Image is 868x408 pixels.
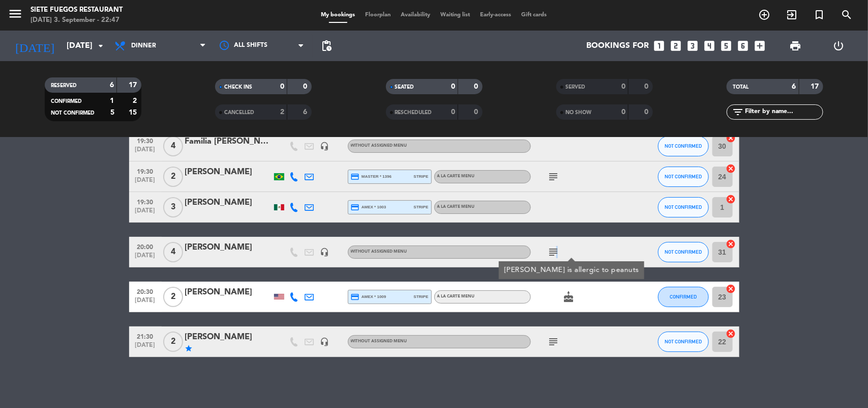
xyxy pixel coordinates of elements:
[658,242,709,262] button: NOT CONFIRMED
[31,5,123,15] div: Siete Fuegos Restaurant
[351,292,386,302] span: amex * 1009
[304,83,310,90] strong: 0
[414,173,429,180] span: stripe
[320,337,330,346] i: headset_mic
[475,12,517,18] span: Early-access
[8,35,62,57] i: [DATE]
[841,9,853,21] i: search
[133,134,158,146] span: 19:30
[133,97,139,104] strong: 2
[31,15,123,25] div: [DATE] 3. September - 22:47
[133,330,158,342] span: 21:30
[670,294,697,300] span: CONFIRMED
[517,12,552,18] span: Gift cards
[644,83,650,90] strong: 0
[8,6,23,21] i: menu
[163,167,183,187] span: 2
[621,108,625,116] strong: 0
[436,12,475,18] span: Waiting list
[163,197,183,217] span: 3
[133,252,158,264] span: [DATE]
[51,99,82,104] span: CONFIRMED
[129,109,139,116] strong: 15
[665,249,702,255] span: NOT CONFIRMED
[185,196,272,209] div: [PERSON_NAME]
[351,250,407,254] span: Without assigned menu
[758,9,770,21] i: add_circle_outline
[817,31,860,61] div: LOG OUT
[587,41,649,51] span: Bookings for
[644,108,650,116] strong: 0
[813,9,825,21] i: turned_in_not
[224,110,254,115] span: CANCELLED
[185,135,272,148] div: Familia [PERSON_NAME]
[133,165,158,177] span: 19:30
[726,194,736,204] i: cancel
[351,292,360,302] i: credit_card
[396,12,436,18] span: Availability
[726,284,736,294] i: cancel
[110,81,114,89] strong: 6
[163,287,183,307] span: 2
[163,242,183,262] span: 4
[451,83,455,90] strong: 0
[726,133,736,143] i: cancel
[95,40,107,52] i: arrow_drop_down
[658,197,709,217] button: NOT CONFIRMED
[133,177,158,188] span: [DATE]
[726,329,736,339] i: cancel
[832,40,845,52] i: power_settings_new
[304,108,310,116] strong: 6
[792,83,796,90] strong: 6
[754,39,767,52] i: add_box
[665,143,702,149] span: NOT CONFIRMED
[51,111,95,116] span: NOT CONFIRMED
[437,294,475,298] span: A la carte Menu
[280,108,284,116] strong: 2
[351,172,392,181] span: master * 1396
[163,136,183,156] span: 4
[665,339,702,344] span: NOT CONFIRMED
[185,331,272,344] div: [PERSON_NAME]
[224,85,252,90] span: CHECK INS
[351,339,407,343] span: Without assigned menu
[811,83,821,90] strong: 17
[185,344,193,352] i: star
[437,174,475,178] span: A la carte Menu
[320,248,330,257] i: headset_mic
[395,110,432,115] span: RESCHEDULED
[351,203,386,212] span: amex * 1003
[703,39,716,52] i: looks_4
[437,205,475,209] span: A la carte Menu
[51,83,77,88] span: RESERVED
[451,108,455,116] strong: 0
[133,146,158,158] span: [DATE]
[361,12,396,18] span: Floorplan
[8,6,23,25] button: menu
[548,171,560,183] i: subject
[320,142,330,151] i: headset_mic
[163,332,183,352] span: 2
[658,332,709,352] button: NOT CONFIRMED
[110,109,114,116] strong: 5
[351,144,407,148] span: Without assigned menu
[133,207,158,219] span: [DATE]
[131,42,156,49] span: Dinner
[185,241,272,254] div: [PERSON_NAME]
[789,40,801,52] span: print
[565,85,585,90] span: SERVED
[280,83,284,90] strong: 0
[726,239,736,249] i: cancel
[133,342,158,353] span: [DATE]
[185,286,272,299] div: [PERSON_NAME]
[744,106,823,118] input: Filter by name...
[732,106,744,118] i: filter_list
[414,293,429,300] span: stripe
[653,39,666,52] i: looks_one
[316,12,361,18] span: My bookings
[129,81,139,89] strong: 17
[133,240,158,252] span: 20:00
[351,203,360,212] i: credit_card
[414,204,429,210] span: stripe
[786,9,798,21] i: exit_to_app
